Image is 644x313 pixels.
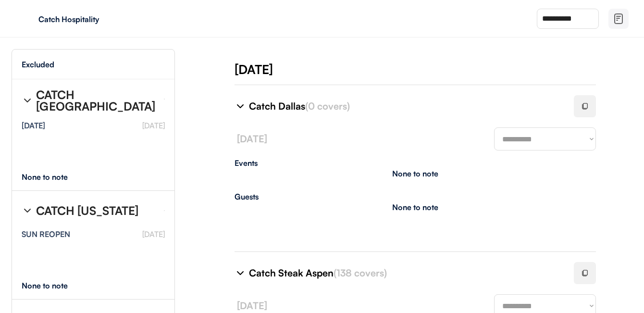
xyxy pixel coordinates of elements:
[249,266,562,280] div: Catch Steak Aspen
[19,11,35,26] img: yH5BAEAAAAALAAAAAABAAEAAAIBRAA7
[22,61,54,68] div: Excluded
[22,230,70,238] div: SUN REOPEN
[36,205,138,216] div: CATCH [US_STATE]
[22,122,45,129] div: [DATE]
[613,13,624,25] img: file-02.svg
[392,170,438,177] div: None to note
[237,300,267,312] font: [DATE]
[142,229,165,239] font: [DATE]
[22,173,86,181] div: None to note
[22,205,33,216] img: chevron-right%20%281%29.svg
[142,121,165,130] font: [DATE]
[249,100,562,113] div: Catch Dallas
[235,61,644,78] div: [DATE]
[38,15,160,23] div: Catch Hospitality
[22,95,33,106] img: chevron-right%20%281%29.svg
[334,267,387,279] font: (138 covers)
[235,100,246,112] img: chevron-right%20%281%29.svg
[235,193,596,200] div: Guests
[235,267,246,279] img: chevron-right%20%281%29.svg
[237,133,267,145] font: [DATE]
[22,282,86,289] div: None to note
[36,89,156,112] div: CATCH [GEOGRAPHIC_DATA]
[235,159,596,167] div: Events
[392,203,438,211] div: None to note
[305,100,350,112] font: (0 covers)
